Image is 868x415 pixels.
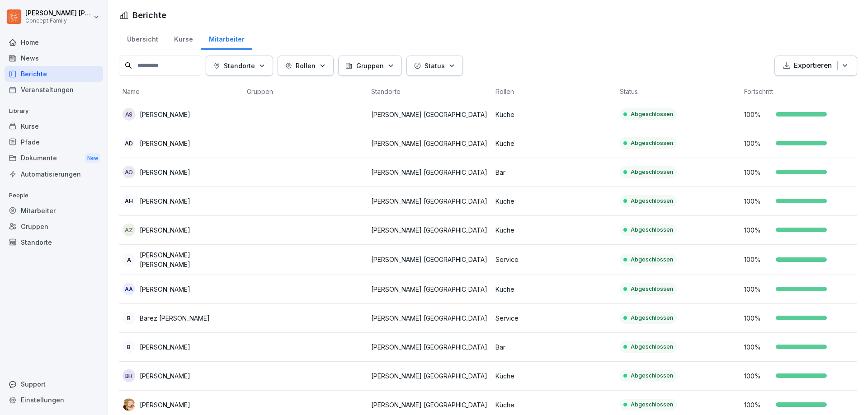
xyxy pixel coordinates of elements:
h1: Berichte [132,9,166,21]
div: A [123,253,135,266]
th: Status [616,83,741,100]
div: AO [123,166,135,178]
p: People [5,188,103,203]
button: Rollen [278,56,334,76]
p: [PERSON_NAME] [GEOGRAPHIC_DATA] [371,168,488,177]
p: Abgeschlossen [631,226,673,234]
div: AA [123,283,135,295]
p: [PERSON_NAME] [GEOGRAPHIC_DATA] [371,371,488,381]
a: Mitarbeiter [5,203,103,219]
p: Abgeschlossen [631,285,673,293]
div: Berichte [5,66,103,82]
a: Veranstaltungen [5,82,103,98]
a: Standorte [5,234,103,250]
th: Standorte [368,83,492,100]
p: 100 % [744,168,771,177]
p: Küche [495,371,613,381]
p: Barez [PERSON_NAME] [140,313,210,323]
a: Automatisierungen [5,166,103,182]
a: DokumenteNew [5,150,103,167]
div: B [123,340,135,353]
p: Bar [495,168,613,177]
p: [PERSON_NAME] [140,168,190,177]
p: Library [5,104,103,118]
p: Abgeschlossen [631,110,673,118]
p: [PERSON_NAME] [GEOGRAPHIC_DATA] [371,139,488,148]
p: 100 % [744,371,771,381]
p: Abgeschlossen [631,314,673,322]
div: AS [123,108,135,121]
th: Gruppen [243,83,368,100]
p: Abgeschlossen [631,343,673,351]
p: 100 % [744,284,771,294]
p: 100 % [744,342,771,352]
th: Rollen [492,83,616,100]
p: 100 % [744,313,771,323]
p: Rollen [296,61,316,70]
p: 100 % [744,110,771,119]
a: Übersicht [119,27,166,50]
div: BH [123,369,135,382]
p: 100 % [744,400,771,410]
p: Küche [495,196,613,206]
p: [PERSON_NAME] [140,284,190,294]
p: Abgeschlossen [631,197,673,205]
a: Kurse [5,118,103,134]
p: [PERSON_NAME] [140,225,190,235]
p: [PERSON_NAME] [140,110,190,119]
p: 100 % [744,255,771,264]
a: Home [5,34,103,50]
p: 100 % [744,196,771,206]
a: Pfade [5,134,103,150]
p: Exportieren [794,61,832,71]
p: 100 % [744,225,771,235]
p: Standorte [224,61,255,70]
a: News [5,50,103,66]
img: gl91fgz8pjwqs931pqurrzcv.png [123,398,135,411]
div: New [85,153,100,163]
button: Status [406,56,463,76]
p: Status [425,61,445,70]
div: AZ [123,224,135,236]
p: [PERSON_NAME] [GEOGRAPHIC_DATA] [371,284,488,294]
a: Gruppen [5,219,103,234]
p: Bar [495,342,613,352]
p: Abgeschlossen [631,256,673,264]
p: [PERSON_NAME] [GEOGRAPHIC_DATA] [371,400,488,410]
th: Fortschritt [741,83,865,100]
p: Küche [495,139,613,148]
p: [PERSON_NAME] [GEOGRAPHIC_DATA] [371,110,488,119]
p: [PERSON_NAME] [140,371,190,381]
div: Support [5,376,103,392]
p: Küche [495,400,613,410]
p: [PERSON_NAME] [140,400,190,410]
p: Abgeschlossen [631,168,673,176]
p: [PERSON_NAME] [PERSON_NAME] [25,9,91,17]
div: Dokumente [5,150,103,167]
p: Abgeschlossen [631,139,673,147]
button: Standorte [206,56,273,76]
a: Einstellungen [5,392,103,408]
p: 100 % [744,139,771,148]
p: [PERSON_NAME] [GEOGRAPHIC_DATA] [371,313,488,323]
a: Mitarbeiter [201,27,252,50]
p: [PERSON_NAME] [GEOGRAPHIC_DATA] [371,342,488,352]
p: Service [495,313,613,323]
p: [PERSON_NAME] [GEOGRAPHIC_DATA] [371,196,488,206]
button: Exportieren [774,56,857,76]
p: Küche [495,225,613,235]
p: Abgeschlossen [631,401,673,409]
p: [PERSON_NAME] [140,342,190,352]
a: Kurse [166,27,201,50]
